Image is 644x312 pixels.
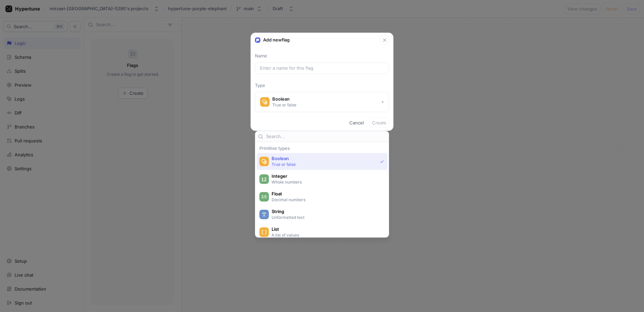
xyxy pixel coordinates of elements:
[263,37,290,44] p: Add new flag
[369,118,389,128] button: Create
[272,214,380,220] p: Unformatted text
[272,161,377,167] p: True or false
[272,156,377,161] span: Boolean
[272,232,380,238] p: A list of values
[272,179,380,185] p: Whole numbers
[272,209,381,214] span: String
[255,92,389,112] button: BooleanTrue or false
[272,96,296,102] div: Boolean
[272,197,380,203] p: Decimal numbers
[272,173,381,179] span: Integer
[255,53,389,59] p: Name
[272,191,381,197] span: Float
[266,133,386,140] input: Search...
[272,102,296,108] div: True or false
[257,146,387,150] div: Primitive types
[372,121,386,125] span: Create
[260,65,384,72] input: Enter a name for this flag
[349,121,364,125] span: Cancel
[255,82,389,89] p: Type
[272,226,381,232] span: List
[347,118,367,128] button: Cancel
